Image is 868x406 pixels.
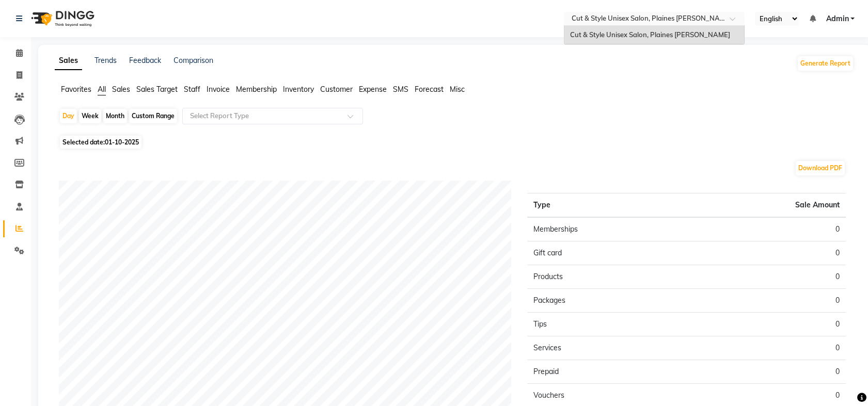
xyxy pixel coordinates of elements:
[129,56,161,65] a: Feedback
[686,265,846,289] td: 0
[527,360,687,384] td: Prepaid
[570,30,730,39] span: Cut & Style Unisex Salon, Plaines [PERSON_NAME]
[527,241,687,265] td: Gift card
[450,85,465,94] span: Misc
[320,85,353,94] span: Customer
[686,313,846,336] td: 0
[527,336,687,360] td: Services
[112,85,130,94] span: Sales
[798,56,853,71] button: Generate Report
[184,85,200,94] span: Staff
[60,136,141,149] span: Selected date:
[527,265,687,289] td: Products
[415,85,444,94] span: Forecast
[136,85,178,94] span: Sales Target
[686,193,846,218] th: Sale Amount
[103,109,127,123] div: Month
[564,25,745,45] ng-dropdown-panel: Options list
[283,85,314,94] span: Inventory
[796,161,845,175] button: Download PDF
[173,56,213,65] a: Comparison
[61,85,91,94] span: Favorites
[527,289,687,313] td: Packages
[105,138,139,146] span: 01-10-2025
[527,193,687,218] th: Type
[686,289,846,313] td: 0
[686,241,846,265] td: 0
[129,109,177,123] div: Custom Range
[26,4,97,33] img: logo
[826,13,848,24] span: Admin
[207,85,230,94] span: Invoice
[60,109,77,123] div: Day
[359,85,387,94] span: Expense
[686,217,846,241] td: 0
[236,85,277,94] span: Membership
[686,360,846,384] td: 0
[527,313,687,336] td: Tips
[79,109,101,123] div: Week
[55,52,82,70] a: Sales
[686,336,846,360] td: 0
[98,85,106,94] span: All
[527,217,687,241] td: Memberships
[94,56,117,65] a: Trends
[393,85,408,94] span: SMS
